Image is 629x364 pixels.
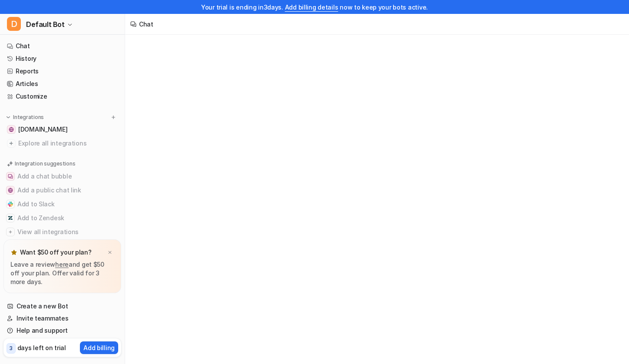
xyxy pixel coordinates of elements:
[10,344,13,352] p: 3
[8,174,13,179] img: Add a chat bubble
[8,229,13,235] img: View all integrations
[3,197,121,211] button: Add to SlackAdd to Slack
[18,125,67,134] span: [DOMAIN_NAME]
[5,114,11,120] img: expand menu
[18,136,118,150] span: Explore all integrations
[3,40,121,52] a: Chat
[3,312,121,324] a: Invite teammates
[139,20,153,29] div: Chat
[26,18,65,30] span: Default Bot
[285,3,338,11] a: Add billing details
[80,341,118,354] button: Add billing
[7,17,21,31] span: D
[8,215,13,221] img: Add to Zendesk
[3,300,121,312] a: Create a new Bot
[10,260,114,286] p: Leave a review and get $50 off your plan. Offer valid for 3 more days.
[3,169,121,183] button: Add a chat bubbleAdd a chat bubble
[8,188,13,193] img: Add a public chat link
[8,202,13,207] img: Add to Slack
[13,114,44,121] p: Integrations
[3,324,121,337] a: Help and support
[9,127,14,132] img: faq.green-got.com
[3,53,121,65] a: History
[3,123,121,136] a: faq.green-got.com[DOMAIN_NAME]
[7,139,16,148] img: explore all integrations
[3,211,121,225] button: Add to ZendeskAdd to Zendesk
[3,183,121,197] button: Add a public chat linkAdd a public chat link
[3,78,121,90] a: Articles
[3,90,121,103] a: Customize
[10,249,17,256] img: star
[3,65,121,77] a: Reports
[3,137,121,149] a: Explore all integrations
[17,343,66,352] p: days left on trial
[15,160,75,168] p: Integration suggestions
[20,248,92,257] p: Want $50 off your plan?
[110,114,116,120] img: menu_add.svg
[83,343,115,352] p: Add billing
[3,225,121,239] button: View all integrationsView all integrations
[3,113,46,122] button: Integrations
[107,250,113,255] img: x
[55,261,69,268] a: here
